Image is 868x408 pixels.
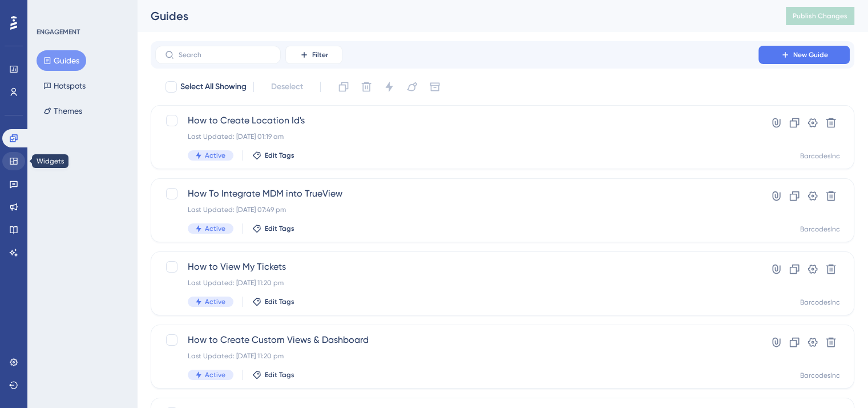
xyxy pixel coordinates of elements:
[37,75,92,96] button: Hotspots
[265,370,294,379] span: Edit Tags
[793,11,847,21] span: Publish Changes
[188,260,726,274] span: How to View My Tickets
[265,224,294,233] span: Edit Tags
[265,151,294,160] span: Edit Tags
[800,225,840,234] div: BarcodesInc
[261,77,313,97] button: Deselect
[188,114,726,127] span: How to Create Location Id's
[205,370,225,379] span: Active
[312,50,328,59] span: Filter
[800,151,840,161] div: BarcodesInc
[188,132,726,141] div: Last Updated: [DATE] 01:19 am
[252,151,294,160] button: Edit Tags
[188,278,726,287] div: Last Updated: [DATE] 11:20 pm
[188,187,726,201] span: How To Integrate MDM into TrueView
[205,297,225,306] span: Active
[205,151,225,160] span: Active
[265,297,294,306] span: Edit Tags
[205,224,225,233] span: Active
[800,371,840,380] div: BarcodesInc
[37,50,86,71] button: Guides
[793,50,828,59] span: New Guide
[252,224,294,233] button: Edit Tags
[37,101,89,121] button: Themes
[271,80,303,94] span: Deselect
[758,46,850,64] button: New Guide
[786,7,854,25] button: Publish Changes
[252,297,294,306] button: Edit Tags
[179,51,271,59] input: Search
[800,298,840,307] div: BarcodesInc
[180,80,247,94] span: Select All Showing
[252,370,294,379] button: Edit Tags
[37,27,80,37] div: ENGAGEMENT
[151,8,757,24] div: Guides
[188,205,726,214] div: Last Updated: [DATE] 07:49 pm
[188,333,726,347] span: How to Create Custom Views & Dashboard
[285,46,342,64] button: Filter
[188,351,726,361] div: Last Updated: [DATE] 11:20 pm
